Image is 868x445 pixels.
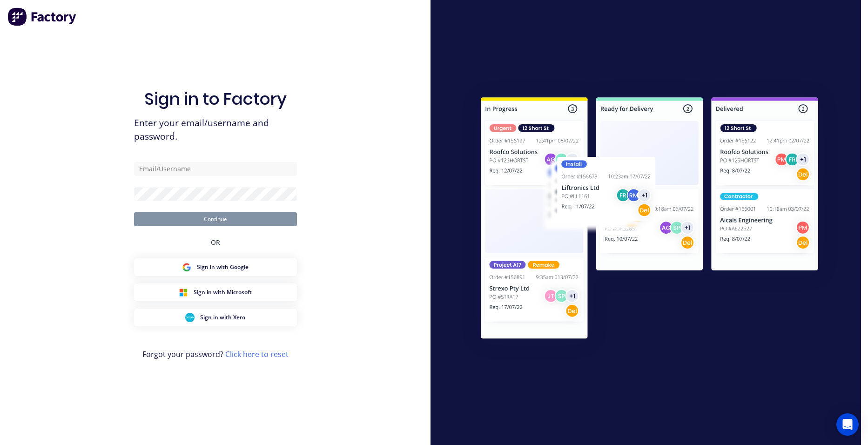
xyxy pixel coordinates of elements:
img: Google Sign in [182,263,191,272]
img: Factory [7,7,77,26]
button: Xero Sign inSign in with Xero [134,309,297,326]
span: Sign in with Xero [200,313,245,322]
span: Sign in with Microsoft [194,288,252,297]
div: OR [211,226,220,258]
span: Forgot your password? [142,349,289,360]
h1: Sign in to Factory [144,89,287,109]
span: Enter your email/username and password. [134,116,297,143]
img: Xero Sign in [185,313,195,322]
span: Sign in with Google [197,263,249,271]
input: Email/Username [134,162,297,176]
button: Microsoft Sign inSign in with Microsoft [134,283,297,301]
a: Click here to reset [225,349,289,359]
button: Google Sign inSign in with Google [134,258,297,276]
img: Sign in [460,79,839,361]
img: Microsoft Sign in [179,288,188,297]
button: Continue [134,212,297,226]
div: Open Intercom Messenger [836,413,859,436]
